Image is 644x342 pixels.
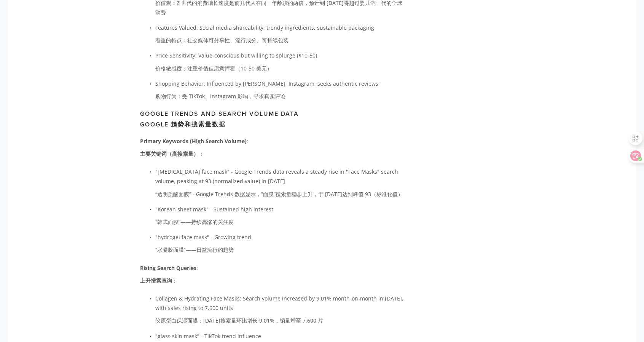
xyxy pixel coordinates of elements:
[140,150,204,157] font: ：
[140,263,407,288] p: :
[155,51,407,76] p: Price Sensitivity: Value-conscious but willing to splurge ($10-50)
[140,277,172,284] strong: 上升搜索查询
[155,79,407,104] p: Shopping Behavior: Influenced by [PERSON_NAME], Instagram, seeks authentic reviews
[155,190,403,198] font: “透明质酸面膜” - Google Trends 数据显示，“面膜”搜索量稳步上升，于 [DATE]达到峰值 93（标准化值）
[140,110,407,131] h3: Google Trends and Search Volume Data
[140,150,199,157] strong: 主要关键词（高搜索量）
[155,93,285,100] font: 购物行为：受 TikTok、Instagram 影响，寻求真实评论
[155,23,407,48] p: Features Valued: Social media shareability, trendy ingredients, sustainable packaging
[140,136,407,161] p: :
[140,137,247,145] strong: Primary Keywords (High Search Volume)
[155,205,407,230] p: "Korean sheet mask" - Sustained high interest
[155,37,289,44] font: 看重的特点：社交媒体可分享性、流行成分、可持续包装
[155,167,407,202] p: "[MEDICAL_DATA] face mask" - Google Trends data reveals a steady rise in "Face Masks" search volu...
[155,232,407,257] p: "hydrogel face mask" - Growing trend
[155,246,234,253] font: “水凝胶面膜”——日益流行的趋势
[140,277,177,284] font: ：
[155,317,323,324] font: 胶原蛋白保湿面膜：[DATE]搜索量环比增长 9.01%，销量增至 7,600 片
[155,294,407,329] p: Collagen & Hydrating Face Masks: Search volume increased by 9.01% month-on-month in [DATE], with ...
[155,65,272,72] font: 价格敏感度：注重价值但愿意挥霍（10-50 美元）
[140,120,226,129] font: Google 趋势和搜索量数据
[140,264,196,272] strong: Rising Search Queries
[155,218,234,225] font: “韩式面膜”——持续高涨的关注度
